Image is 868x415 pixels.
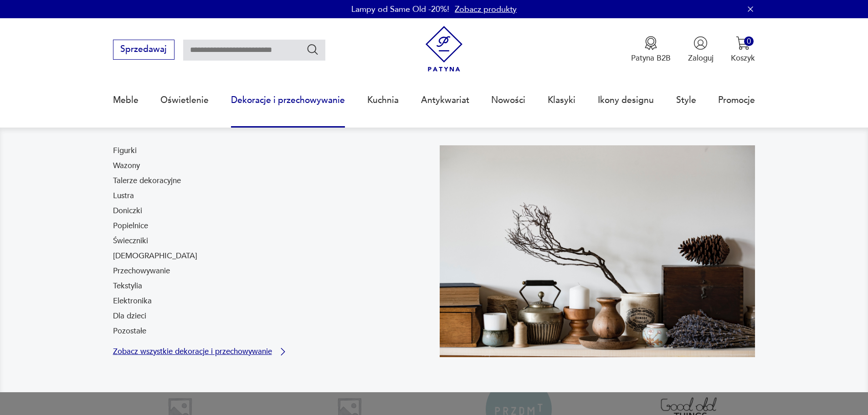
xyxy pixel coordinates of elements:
a: Dla dzieci [113,311,146,322]
a: Promocje [718,79,755,121]
a: Popielnice [113,220,148,231]
a: Dekoracje i przechowywanie [231,79,345,121]
a: Przechowywanie [113,266,170,277]
a: Zobacz wszystkie dekoracje i przechowywanie [113,346,288,357]
a: Doniczki [113,205,142,216]
img: Patyna - sklep z meblami i dekoracjami vintage [421,26,467,72]
a: Figurki [113,145,137,156]
button: Szukaj [306,43,319,56]
div: 0 [744,36,754,46]
img: Ikona koszyka [736,36,750,50]
a: Sprzedawaj [113,46,175,54]
a: Nowości [491,79,525,121]
p: Patyna B2B [631,53,671,63]
a: Wazony [113,160,140,171]
a: Talerze dekoracyjne [113,175,181,186]
a: Ikony designu [598,79,654,121]
img: Ikonka użytkownika [693,36,708,50]
button: Patyna B2B [631,36,671,63]
p: Zobacz wszystkie dekoracje i przechowywanie [113,348,272,355]
button: 0Koszyk [731,36,755,63]
a: Pozostałe [113,326,146,337]
p: Lampy od Same Old -20%! [351,4,449,15]
img: Ikona medalu [644,36,658,50]
a: Świeczniki [113,236,148,246]
p: Koszyk [731,53,755,63]
a: Elektronika [113,296,152,307]
a: Antykwariat [421,79,469,121]
a: [DEMOGRAPHIC_DATA] [113,251,197,261]
a: Oświetlenie [160,79,209,121]
a: Tekstylia [113,281,142,292]
button: Zaloguj [688,36,714,63]
img: cfa44e985ea346226f89ee8969f25989.jpg [440,145,755,357]
button: Sprzedawaj [113,40,175,60]
p: Zaloguj [688,53,714,63]
a: Zobacz produkty [455,4,517,15]
a: Meble [113,79,139,121]
a: Style [676,79,696,121]
a: Lustra [113,190,134,201]
a: Klasyki [548,79,575,121]
a: Kuchnia [367,79,399,121]
a: Ikona medaluPatyna B2B [631,36,671,63]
